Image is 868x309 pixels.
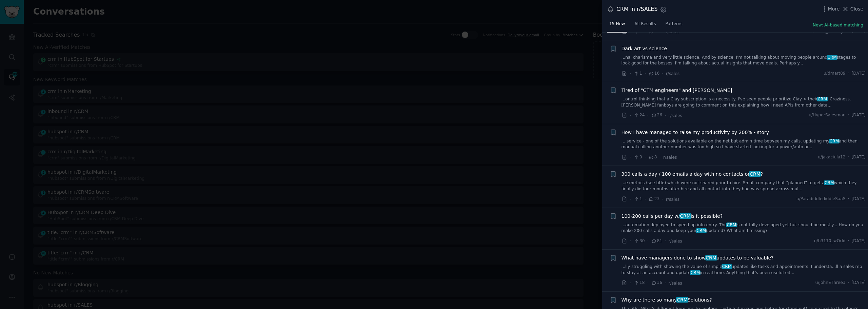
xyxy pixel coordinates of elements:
span: CRM [824,180,834,185]
span: r/sales [666,71,679,76]
button: More [821,5,840,13]
a: What have managers done to showCRMupdates to be valuable? [622,254,774,262]
span: CRM [676,297,688,303]
a: 100-200 calls per day w/CRMis it possible? [622,213,723,220]
a: 300 calls a day / 100 emails a day with no contacts orCRM? [622,171,763,178]
span: · [630,70,631,77]
span: r/sales [666,30,679,34]
span: CRM [827,55,837,60]
a: Patterns [663,19,685,33]
a: Dark art vs science [622,45,667,52]
span: · [647,279,649,287]
span: u/dmart89 [824,71,846,77]
span: 100-200 calls per day w/ is it possible? [622,213,723,220]
a: ...nal charisma and very little science. And by science, I'm not talking about moving people arou... [622,55,866,66]
span: CRM [749,171,761,177]
span: · [848,196,849,202]
span: 0 [633,154,642,160]
span: 26 [651,112,662,118]
span: 8 [648,154,657,160]
span: CRM [722,264,732,269]
span: 81 [651,238,662,244]
span: · [647,112,649,119]
span: CRM [696,228,707,233]
span: [DATE] [852,238,866,244]
span: u/ParadiddlediddleSaaS [796,196,846,202]
span: · [630,237,631,245]
span: All Results [634,21,656,27]
span: [DATE] [852,112,866,118]
a: Why are there so manyCRMSolutions? [622,296,712,304]
span: [DATE] [852,71,866,77]
span: CRM [726,223,737,227]
span: · [659,154,661,161]
span: · [848,238,849,244]
span: · [647,237,649,245]
span: 23 [648,196,659,202]
span: 1 [633,196,642,202]
span: · [630,196,631,203]
span: CRM [817,97,828,101]
a: Tired of "GTM engineers" and [PERSON_NAME] [622,87,732,94]
a: ...automation deployed to speed up info entry. TheCRMis not fully developed yet but should be mos... [622,222,866,234]
span: r/sales [669,239,682,244]
span: · [665,237,666,245]
span: · [662,196,663,203]
a: ... service - one of the solutions available on the net but admin time between my calls, updating... [622,138,866,150]
span: · [645,154,646,161]
span: · [665,112,666,119]
span: · [848,280,849,286]
span: 15 New [609,21,625,27]
span: r/sales [666,197,679,202]
span: [DATE] [852,196,866,202]
span: u/HyperSalesman [809,112,846,118]
span: · [665,279,666,287]
span: CRM [705,255,717,260]
a: 15 New [607,19,627,33]
span: · [630,279,631,287]
span: More [828,5,840,13]
span: u/h3110_wOrld [814,238,846,244]
a: All Results [632,19,658,33]
span: r/sales [669,113,682,118]
span: · [662,70,663,77]
span: Why are there so many Solutions? [622,296,712,304]
span: What have managers done to show updates to be valuable? [622,254,774,262]
span: 18 [633,280,645,286]
span: u/JohnEThree3 [815,280,846,286]
span: 1 [633,71,642,77]
a: ...ontrol thinking that a Clay subscription is a necessity. I've seen people prioritize Clay > th... [622,96,866,108]
span: · [645,70,646,77]
button: Close [842,5,863,13]
span: [DATE] [852,280,866,286]
span: r/sales [669,281,682,286]
span: 30 [633,238,645,244]
span: CRM [829,139,840,143]
button: New: AI-based matching [813,22,863,28]
span: 300 calls a day / 100 emails a day with no contacts or ? [622,171,763,178]
span: r/sales [663,155,677,160]
span: · [848,154,849,160]
span: · [848,112,849,118]
span: · [848,71,849,77]
span: · [645,196,646,203]
span: [DATE] [852,154,866,160]
div: CRM in r/SALES [616,5,657,14]
span: · [630,154,631,161]
span: Close [850,5,863,13]
span: CRM [679,213,691,219]
a: How I have managed to raise my productivity by 200% - story [622,129,769,136]
span: 36 [651,280,662,286]
span: u/jakaciula12 [818,154,846,160]
span: · [630,112,631,119]
span: Patterns [666,21,683,27]
span: 24 [633,112,645,118]
span: 16 [648,71,659,77]
a: ...lly struggling with showing the value of simpleCRMupdates like tasks and appointments. I under... [622,264,866,276]
span: CRM [690,270,701,275]
a: ...e metrics (see title) which were not shared prior to hire. Small company that “planned” to get... [622,180,866,192]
